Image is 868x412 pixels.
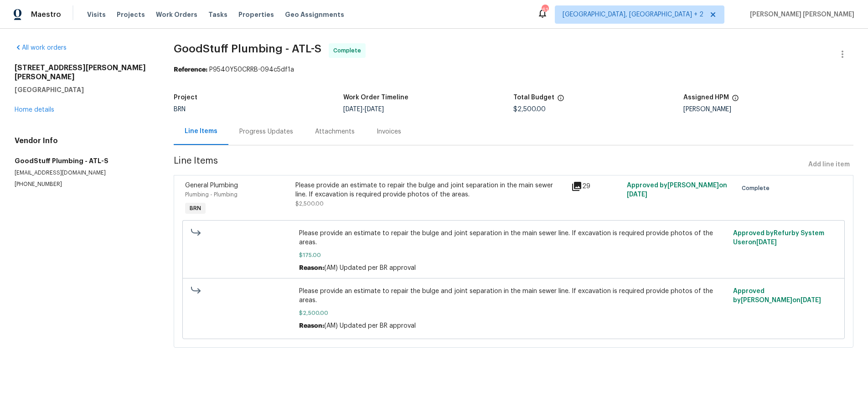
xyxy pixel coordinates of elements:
[683,94,729,101] h5: Assigned HPM
[295,201,324,206] span: $2,500.00
[742,184,773,193] span: Complete
[208,11,227,18] span: Tasks
[299,287,728,305] span: Please provide an estimate to repair the bulge and joint separation in the main sewer line. If ex...
[333,46,365,55] span: Complete
[186,204,205,213] span: BRN
[324,323,416,329] span: (AM) Updated per BR approval
[733,230,824,246] span: Approved by Refurby System User on
[15,169,152,177] p: [EMAIL_ADDRESS][DOMAIN_NAME]
[15,85,152,94] h5: [GEOGRAPHIC_DATA]
[15,136,152,145] h4: Vendor Info
[31,10,61,19] span: Maestro
[174,106,186,113] span: BRN
[299,251,728,260] span: $175.00
[801,297,821,304] span: [DATE]
[239,127,293,136] div: Progress Updates
[557,94,564,106] span: The total cost of line items that have been proposed by Opendoor. This sum includes line items th...
[185,127,217,136] div: Line Items
[15,63,152,82] h2: [STREET_ADDRESS][PERSON_NAME][PERSON_NAME]
[627,191,647,198] span: [DATE]
[174,156,805,173] span: Line Items
[299,309,728,318] span: $2,500.00
[627,182,727,198] span: Approved by [PERSON_NAME] on
[299,323,324,329] span: Reason:
[174,67,207,73] b: Reference:
[683,106,853,113] div: [PERSON_NAME]
[746,10,854,19] span: [PERSON_NAME] [PERSON_NAME]
[15,107,54,113] a: Home details
[756,239,777,246] span: [DATE]
[377,127,401,136] div: Invoices
[513,106,546,113] span: $2,500.00
[185,182,238,189] span: General Plumbing
[295,181,566,199] div: Please provide an estimate to repair the bulge and joint separation in the main sewer line. If ex...
[299,229,728,247] span: Please provide an estimate to repair the bulge and joint separation in the main sewer line. If ex...
[87,10,106,19] span: Visits
[156,10,197,19] span: Work Orders
[174,43,321,54] span: GoodStuff Plumbing - ATL-S
[513,94,554,101] h5: Total Budget
[299,265,324,271] span: Reason:
[185,192,238,197] span: Plumbing - Plumbing
[324,265,416,271] span: (AM) Updated per BR approval
[15,45,67,51] a: All work orders
[174,65,853,74] div: P9540Y50CRRB-094c5df1a
[365,106,384,113] span: [DATE]
[542,5,548,15] div: 61
[15,156,152,165] h5: GoodStuff Plumbing - ATL-S
[343,106,384,113] span: -
[343,106,362,113] span: [DATE]
[732,94,739,106] span: The hpm assigned to this work order.
[733,288,821,304] span: Approved by [PERSON_NAME] on
[571,181,621,192] div: 29
[15,180,152,188] p: [PHONE_NUMBER]
[117,10,145,19] span: Projects
[238,10,274,19] span: Properties
[563,10,703,19] span: [GEOGRAPHIC_DATA], [GEOGRAPHIC_DATA] + 2
[315,127,355,136] div: Attachments
[285,10,344,19] span: Geo Assignments
[174,94,197,101] h5: Project
[343,94,408,101] h5: Work Order Timeline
